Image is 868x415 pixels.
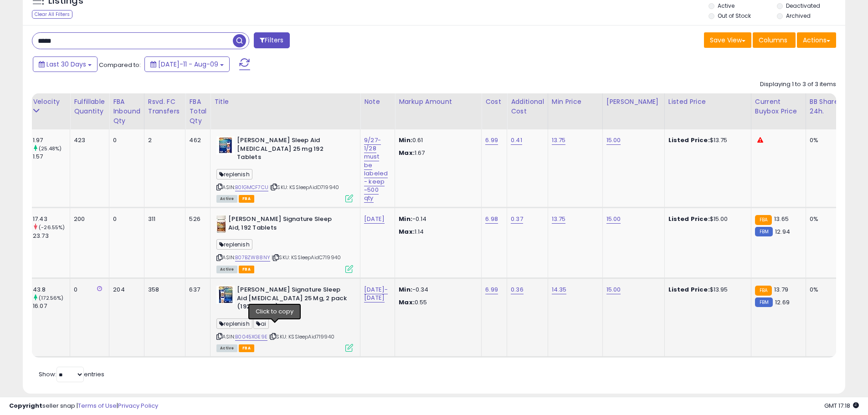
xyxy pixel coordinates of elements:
strong: Min: [399,215,412,223]
span: replenish [216,169,252,179]
small: (25.48%) [39,145,62,152]
strong: Max: [399,298,415,307]
a: [DATE]-[DATE] [364,285,388,302]
div: 423 [74,136,102,144]
div: Clear All Filters [32,10,72,19]
a: 13.75 [552,215,566,224]
span: FBA [239,195,254,203]
label: Deactivated [786,2,820,10]
span: 2025-09-9 17:18 GMT [824,401,859,410]
small: FBA [755,215,772,225]
span: Last 30 Days [46,60,86,69]
div: Min Price [552,97,599,107]
button: Last 30 Days [33,56,98,72]
div: seller snap | | [9,402,158,410]
div: 16.07 [33,302,70,310]
span: 12.94 [775,227,790,236]
b: Listed Price: [668,136,710,144]
a: 6.99 [485,136,498,145]
div: 0% [810,286,840,294]
p: 0.55 [399,298,474,307]
div: Displaying 1 to 3 of 3 items [760,80,836,89]
p: -0.34 [399,286,474,294]
div: Title [214,97,356,107]
a: Terms of Use [78,401,117,410]
div: $13.75 [668,136,744,144]
small: (172.56%) [39,294,63,302]
a: 6.99 [485,285,498,294]
a: B07BZW88NY [235,254,270,261]
a: 9/27-1/28 must be labeled - keep ~500 qty [364,136,388,203]
div: Listed Price [668,97,747,107]
a: Privacy Policy [118,401,158,410]
div: 0% [810,136,840,144]
div: 526 [189,215,203,223]
a: 15.00 [606,285,621,294]
b: Listed Price: [668,285,710,294]
div: 311 [148,215,179,223]
label: Active [718,2,734,10]
div: 200 [74,215,102,223]
span: 12.69 [775,298,790,307]
button: Columns [753,32,796,48]
div: Markup Amount [399,97,478,107]
div: 462 [189,136,203,144]
div: ASIN: [216,215,353,272]
a: 0.36 [511,285,524,294]
span: | SKU: KSSleepAid719940 [269,333,334,340]
button: Save View [704,32,751,48]
span: | SKU: KSSleepAidC719940 [272,254,341,261]
span: Compared to: [99,61,141,69]
p: -0.14 [399,215,474,223]
div: $15.00 [668,215,744,223]
span: replenish [216,239,252,250]
strong: Max: [399,227,415,236]
div: 1.57 [33,153,70,161]
label: Archived [786,12,811,20]
div: Cost [485,97,503,107]
p: 1.14 [399,228,474,236]
span: [DATE]-11 - Aug-09 [158,60,218,69]
div: 43.8 [33,286,70,294]
a: 0.41 [511,136,522,145]
small: FBA [755,286,772,296]
a: 15.00 [606,215,621,224]
small: FBM [755,227,773,236]
div: 0 [113,215,137,223]
span: replenish [216,318,252,329]
b: [PERSON_NAME] Signature Sleep Aid, 192 Tablets [228,215,339,234]
div: 0% [810,215,840,223]
div: FBA inbound Qty [113,97,140,126]
b: [PERSON_NAME] Signature Sleep Aid [MEDICAL_DATA] 25 Mg, 2 pack (192 Tablets) [237,286,348,313]
label: Out of Stock [718,12,751,20]
a: [DATE] [364,215,385,224]
div: $13.95 [668,286,744,294]
span: | SKU: KSSleepAidD719940 [270,184,339,191]
button: Filters [254,32,289,48]
div: 637 [189,286,203,294]
div: BB Share 24h. [810,97,843,116]
a: B01GMCF7CU [235,184,268,191]
span: FBA [239,344,254,352]
div: 23.73 [33,232,70,240]
b: Listed Price: [668,215,710,223]
span: 13.79 [774,285,788,294]
p: 0.61 [399,136,474,144]
div: ASIN: [216,286,353,351]
strong: Min: [399,136,412,144]
div: Rsvd. FC Transfers [148,97,182,116]
a: B0045XGE9E [235,333,267,341]
strong: Max: [399,149,415,157]
div: 204 [113,286,137,294]
div: 2 [148,136,179,144]
span: All listings currently available for purchase on Amazon [216,266,237,273]
small: FBM [755,297,773,307]
div: [PERSON_NAME] [606,97,661,107]
b: [PERSON_NAME] Sleep Aid [MEDICAL_DATA] 25 mg 192 Tablets [237,136,348,164]
div: Velocity [33,97,66,107]
div: 17.43 [33,215,70,223]
a: 14.35 [552,285,567,294]
span: Show: entries [39,370,104,379]
div: Additional Cost [511,97,544,116]
p: 1.67 [399,149,474,157]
